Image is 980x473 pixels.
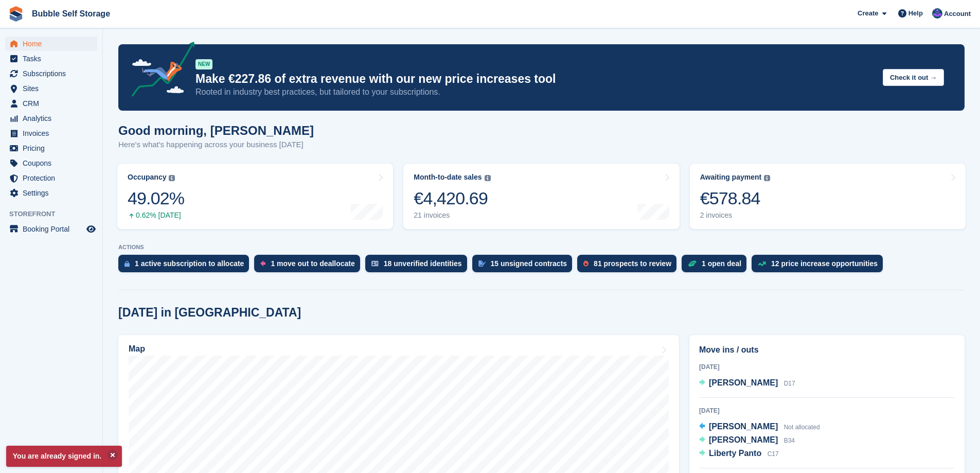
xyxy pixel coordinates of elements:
[752,255,888,277] a: 12 price increase opportunities
[784,380,795,387] span: D17
[699,421,820,434] a: [PERSON_NAME] Not allocated
[23,37,84,51] span: Home
[23,96,84,111] span: CRM
[5,126,97,141] a: menu
[23,171,84,185] span: Protection
[118,124,314,137] h1: Good morning, [PERSON_NAME]
[784,437,795,444] span: B34
[23,51,84,66] span: Tasks
[28,5,114,22] a: Bubble Self Storage
[709,435,778,444] span: [PERSON_NAME]
[254,255,365,277] a: 1 move out to deallocate
[944,9,971,19] span: Account
[709,422,778,431] span: [PERSON_NAME]
[709,449,761,458] span: Liberty Panto
[932,8,942,19] img: Stuart Jackson
[5,37,97,51] a: menu
[577,255,682,277] a: 81 prospects to review
[414,173,482,182] div: Month-to-date sales
[5,186,97,200] a: menu
[384,259,462,268] div: 18 unverified identities
[129,344,145,354] h2: Map
[260,260,265,267] img: move_outs_to_deallocate_icon-f764333ba52eb49d3ac5e1228854f67142a1ed5810a6f6cc68b1a99e826820c5.svg
[118,244,965,251] p: ACTIONS
[23,66,84,81] span: Subscriptions
[472,255,578,277] a: 15 unsigned contracts
[583,260,589,267] img: prospect-51fa495bee0391a8d652442698ab0144808aea92771e9ea1ae160a38d050c398.svg
[85,223,97,235] a: Preview store
[23,126,84,141] span: Invoices
[124,260,130,267] img: active_subscription_to_allocate_icon-d502201f5373d7db506a760aba3b589e785aa758c864c3986d89f69b8ff3...
[700,173,762,182] div: Awaiting payment
[883,69,944,86] button: Check it out →
[195,72,875,86] p: Make €227.86 of extra revenue with our new price increases tool
[8,6,24,22] img: stora-icon-8386f47178a22dfd0bd8f6a31ec36ba5ce8667c1dd55bd0f319d3a0aa187defe.svg
[699,377,795,390] a: [PERSON_NAME] D17
[688,260,697,267] img: deal-1b604bf984904fb50ccaf53a9ad4b4a5d6e5aea283cecdc64d6e3604feb123c2.svg
[23,186,84,200] span: Settings
[23,141,84,155] span: Pricing
[195,59,212,69] div: NEW
[702,259,741,268] div: 1 open deal
[5,51,97,66] a: menu
[414,211,490,220] div: 21 invoices
[118,139,314,151] p: Here's what's happening across your business [DATE]
[414,188,490,209] div: €4,420.69
[271,259,354,268] div: 1 move out to deallocate
[365,255,472,277] a: 18 unverified identities
[478,260,486,267] img: contract_signature_icon-13c848040528278c33f63329250d36e43548de30e8caae1d1a13099fd9432cc5.svg
[485,175,491,181] img: icon-info-grey-7440780725fd019a000dd9b08b2336e03edf1995a4989e88bcd33f0948082b44.svg
[771,259,878,268] div: 12 price increase opportunities
[23,156,84,170] span: Coupons
[784,424,820,431] span: Not allocated
[5,171,97,185] a: menu
[699,447,779,461] a: Liberty Panto C17
[5,96,97,111] a: menu
[403,164,679,229] a: Month-to-date sales €4,420.69 21 invoices
[128,188,184,209] div: 49.02%
[699,434,795,447] a: [PERSON_NAME] B34
[128,211,184,220] div: 0.62% [DATE]
[123,42,195,100] img: price-adjustments-announcement-icon-8257ccfd72463d97f412b2fc003d46551f7dbcb40ab6d574587a9cd5c0d94...
[768,450,779,458] span: C17
[858,8,878,19] span: Create
[118,306,301,320] h2: [DATE] in [GEOGRAPHIC_DATA]
[5,141,97,155] a: menu
[118,255,254,277] a: 1 active subscription to allocate
[594,259,671,268] div: 81 prospects to review
[23,81,84,96] span: Sites
[23,111,84,126] span: Analytics
[5,66,97,81] a: menu
[169,175,175,181] img: icon-info-grey-7440780725fd019a000dd9b08b2336e03edf1995a4989e88bcd33f0948082b44.svg
[135,259,244,268] div: 1 active subscription to allocate
[690,164,966,229] a: Awaiting payment €578.84 2 invoices
[699,344,955,356] h2: Move ins / outs
[117,164,393,229] a: Occupancy 49.02% 0.62% [DATE]
[699,362,955,372] div: [DATE]
[5,81,97,96] a: menu
[23,222,84,236] span: Booking Portal
[128,173,166,182] div: Occupancy
[682,255,752,277] a: 1 open deal
[709,378,778,387] span: [PERSON_NAME]
[5,111,97,126] a: menu
[195,86,875,98] p: Rooted in industry best practices, but tailored to your subscriptions.
[699,406,955,415] div: [DATE]
[758,261,766,266] img: price_increase_opportunities-93ffe204e8149a01c8c9dc8f82e8f89637d9d84a8eef4429ea346261dce0b2c0.svg
[764,175,770,181] img: icon-info-grey-7440780725fd019a000dd9b08b2336e03edf1995a4989e88bcd33f0948082b44.svg
[491,259,567,268] div: 15 unsigned contracts
[9,209,102,219] span: Storefront
[5,222,97,236] a: menu
[371,260,379,267] img: verify_identity-adf6edd0f0f0b5bbfe63781bf79b02c33cf7c696d77639b501bdc392416b5a36.svg
[908,8,923,19] span: Help
[6,446,122,467] p: You are already signed in.
[5,156,97,170] a: menu
[700,211,771,220] div: 2 invoices
[700,188,771,209] div: €578.84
